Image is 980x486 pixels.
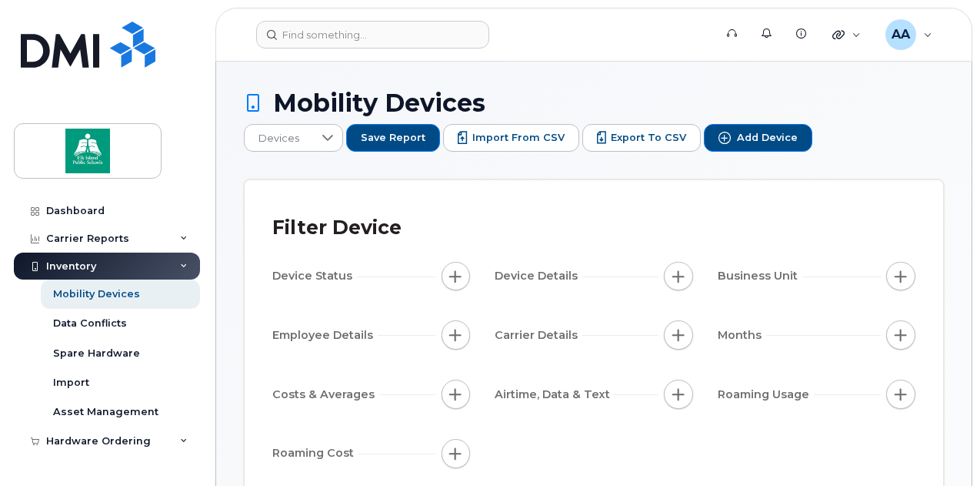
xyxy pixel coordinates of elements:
button: Export to CSV [582,124,702,152]
span: Add Device [737,131,798,145]
span: Months [718,327,766,344]
span: Device Details [495,268,582,284]
div: Filter Device [272,208,402,248]
span: Roaming Usage [718,387,814,403]
span: Device Status [272,268,357,284]
span: Roaming Cost [272,445,358,461]
button: Save Report [346,124,440,152]
span: Business Unit [718,268,802,284]
span: Export to CSV [611,131,686,145]
button: Add Device [704,124,812,152]
span: Employee Details [272,327,378,344]
span: Import from CSV [472,131,565,145]
span: Airtime, Data & Text [495,387,615,403]
span: Carrier Details [495,327,582,344]
span: Save Report [361,131,425,145]
span: Devices [245,125,313,153]
span: Costs & Averages [272,387,379,403]
button: Import from CSV [443,124,579,152]
span: Mobility Devices [273,89,485,116]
